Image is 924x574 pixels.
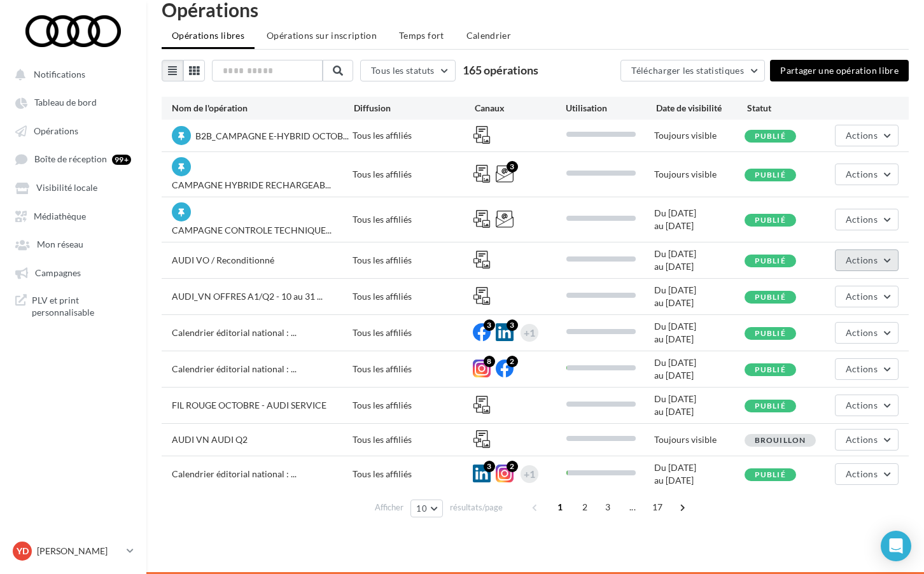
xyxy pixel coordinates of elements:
[172,291,323,302] span: AUDI_VN OFFRES A1/Q2 - 10 au 31 ...
[835,322,899,344] button: Actions
[654,284,745,309] div: Du [DATE] au [DATE]
[835,125,899,146] button: Actions
[463,63,538,77] span: 165 opérations
[846,434,878,445] span: Actions
[654,433,745,446] div: Toujours visible
[846,400,878,410] span: Actions
[575,497,595,517] span: 2
[755,131,786,141] span: Publié
[8,90,139,113] a: Tableau de bord
[8,232,139,255] a: Mon réseau
[8,204,139,227] a: Médiathèque
[755,328,786,338] span: Publié
[835,249,899,271] button: Actions
[172,468,297,479] span: Calendrier éditorial national : ...
[353,254,473,267] div: Tous les affiliés
[846,291,878,302] span: Actions
[353,213,473,226] div: Tous les affiliés
[755,401,786,410] span: Publié
[846,214,878,225] span: Actions
[524,465,535,483] div: +1
[475,102,566,115] div: Canaux
[755,365,786,374] span: Publié
[507,356,518,367] div: 2
[846,169,878,179] span: Actions
[755,292,786,302] span: Publié
[622,497,643,517] span: ...
[172,255,274,265] span: AUDI VO / Reconditionné
[353,433,473,446] div: Tous les affiliés
[8,62,134,85] button: Notifications
[353,326,473,339] div: Tous les affiliés
[371,65,435,76] span: Tous les statuts
[755,215,786,225] span: Publié
[484,356,495,367] div: 8
[484,319,495,331] div: 3
[172,179,331,190] span: CAMPAGNE HYBRIDE RECHARGEAB...
[654,129,745,142] div: Toujours visible
[267,30,377,41] span: Opérations sur inscription
[172,327,297,338] span: Calendrier éditorial national : ...
[654,461,745,487] div: Du [DATE] au [DATE]
[353,468,473,480] div: Tous les affiliés
[835,358,899,380] button: Actions
[353,168,473,181] div: Tous les affiliés
[770,60,909,81] button: Partager une opération libre
[846,327,878,338] span: Actions
[846,255,878,265] span: Actions
[353,363,473,375] div: Tous les affiliés
[755,256,786,265] span: Publié
[550,497,570,517] span: 1
[172,434,248,445] span: AUDI VN AUDI Q2
[410,500,443,517] button: 10
[34,125,78,136] span: Opérations
[507,161,518,172] div: 3
[172,225,332,235] span: CAMPAGNE CONTROLE TECHNIQUE...
[881,531,911,561] div: Open Intercom Messenger
[37,239,83,250] span: Mon réseau
[846,468,878,479] span: Actions
[747,102,838,115] div: Statut
[450,501,503,514] span: résultats/page
[32,294,131,319] span: PLV et print personnalisable
[484,461,495,472] div: 3
[172,102,354,115] div: Nom de l'opération
[631,65,744,76] span: Télécharger les statistiques
[846,130,878,141] span: Actions
[755,435,806,445] span: Brouillon
[566,102,657,115] div: Utilisation
[36,183,97,193] span: Visibilité locale
[835,395,899,416] button: Actions
[34,69,85,80] span: Notifications
[8,176,139,199] a: Visibilité locale
[34,154,107,165] span: Boîte de réception
[835,209,899,230] button: Actions
[507,319,518,331] div: 3
[35,267,81,278] span: Campagnes
[8,261,139,284] a: Campagnes
[654,393,745,418] div: Du [DATE] au [DATE]
[399,30,444,41] span: Temps fort
[10,539,136,563] a: YD [PERSON_NAME]
[656,102,747,115] div: Date de visibilité
[34,211,86,221] span: Médiathèque
[466,30,512,41] span: Calendrier
[172,363,297,374] span: Calendrier éditorial national : ...
[755,170,786,179] span: Publié
[8,289,139,324] a: PLV et print personnalisable
[195,130,349,141] span: B2B_CAMPAGNE E-HYBRID OCTOB...
[34,97,97,108] span: Tableau de bord
[353,290,473,303] div: Tous les affiliés
[846,363,878,374] span: Actions
[524,324,535,342] div: +1
[755,470,786,479] span: Publié
[647,497,668,517] span: 17
[507,461,518,472] div: 2
[835,463,899,485] button: Actions
[654,248,745,273] div: Du [DATE] au [DATE]
[654,207,745,232] div: Du [DATE] au [DATE]
[835,429,899,451] button: Actions
[654,356,745,382] div: Du [DATE] au [DATE]
[416,503,427,514] span: 10
[654,320,745,346] div: Du [DATE] au [DATE]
